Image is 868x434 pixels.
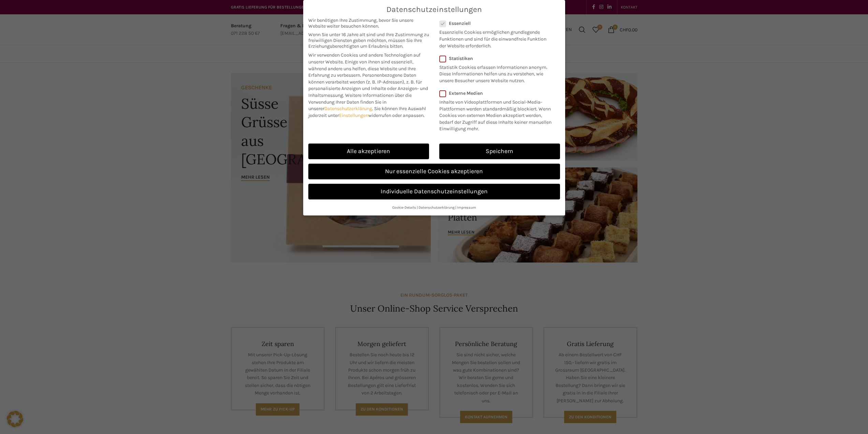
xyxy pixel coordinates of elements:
[308,184,560,199] a: Individuelle Datenschutzeinstellungen
[439,90,556,96] label: Externe Medien
[324,106,372,111] a: Datenschutzerklärung
[386,5,482,14] span: Datenschutzeinstellungen
[308,164,560,179] a: Nur essenzielle Cookies akzeptieren
[308,106,426,118] span: Sie können Ihre Auswahl jederzeit unter widerrufen oder anpassen.
[418,205,455,210] a: Datenschutzerklärung
[308,52,421,78] span: Wir verwenden Cookies und andere Technologien auf unserer Website. Einige von ihnen sind essenzie...
[308,144,429,159] a: Alle akzeptieren
[392,205,416,210] a: Cookie-Details
[457,205,476,210] a: Impressum
[439,26,551,49] p: Essenzielle Cookies ermöglichen grundlegende Funktionen und sind für die einwandfreie Funktion de...
[308,72,428,98] span: Personenbezogene Daten können verarbeitet werden (z. B. IP-Adressen), z. B. für personalisierte A...
[339,113,368,118] a: Einstellungen
[439,96,556,132] p: Inhalte von Videoplattformen und Social-Media-Plattformen werden standardmäßig blockiert. Wenn Co...
[308,17,429,29] span: Wir benötigen Ihre Zustimmung, bevor Sie unsere Website weiter besuchen können.
[439,20,551,26] label: Essenziell
[439,144,560,159] a: Speichern
[308,32,429,49] span: Wenn Sie unter 16 Jahre alt sind und Ihre Zustimmung zu freiwilligen Diensten geben möchten, müss...
[439,56,551,61] label: Statistiken
[439,61,551,84] p: Statistik Cookies erfassen Informationen anonym. Diese Informationen helfen uns zu verstehen, wie...
[308,92,412,111] span: Weitere Informationen über die Verwendung Ihrer Daten finden Sie in unserer .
